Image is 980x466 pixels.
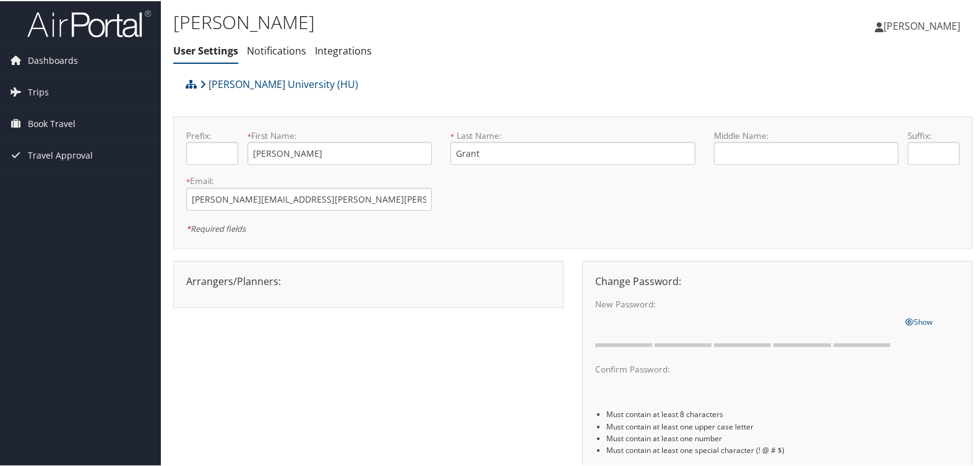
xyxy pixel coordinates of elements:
[606,407,960,419] li: Must contain at least 8 characters
[606,420,960,431] li: Must contain at least one upper case letter
[595,362,896,374] label: Confirm Password:
[27,8,151,37] img: airportal-logo.png
[173,8,706,34] h1: [PERSON_NAME]
[247,43,306,56] a: Notifications
[247,128,431,141] label: First Name:
[315,43,372,56] a: Integrations
[908,128,960,141] label: Suffix:
[28,76,49,107] span: Trips
[186,222,246,233] em: Required fields
[28,139,93,170] span: Travel Approval
[200,71,358,95] a: [PERSON_NAME] University (HU)
[173,43,238,56] a: User Settings
[28,107,75,138] span: Book Travel
[606,431,960,443] li: Must contain at least one number
[595,297,896,309] label: New Password:
[606,443,960,455] li: Must contain at least one special character (! @ # $)
[714,128,898,141] label: Middle Name:
[905,315,932,326] span: Show
[186,128,238,141] label: Prefix:
[883,18,960,32] span: [PERSON_NAME]
[875,6,973,43] a: [PERSON_NAME]
[28,44,78,75] span: Dashboards
[905,313,932,327] a: Show
[586,273,969,288] div: Change Password:
[177,273,560,288] div: Arrangers/Planners:
[450,128,696,141] label: Last Name:
[186,174,432,186] label: Email:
